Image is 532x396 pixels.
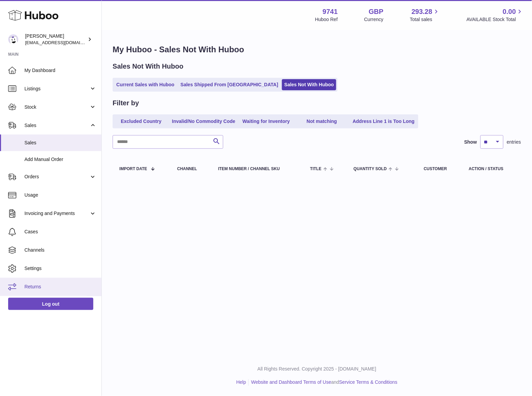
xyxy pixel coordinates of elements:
[24,284,96,290] span: Returns
[24,192,96,198] span: Usage
[113,98,139,108] h2: Filter by
[107,366,527,373] p: All Rights Reserved. Copyright 2025 - [DOMAIN_NAME]
[507,139,521,145] span: entries
[410,7,440,23] a: 293.28 Total sales
[24,104,89,110] span: Stock
[114,116,168,127] a: Excluded Country
[170,116,238,127] a: Invalid/No Commodity Code
[218,167,297,171] div: Item Number / Channel SKU
[310,167,321,171] span: Title
[251,380,331,385] a: Website and Dashboard Terms of Use
[177,167,205,171] div: Channel
[249,379,397,386] li: and
[24,174,89,180] span: Orders
[24,265,96,272] span: Settings
[339,380,398,385] a: Service Terms & Conditions
[503,7,516,16] span: 0.00
[8,298,93,310] a: Log out
[24,210,89,217] span: Invoicing and Payments
[24,67,96,74] span: My Dashboard
[424,167,455,171] div: Customer
[239,116,293,127] a: Waiting for Inventory
[469,167,514,171] div: Action / Status
[364,16,384,23] div: Currency
[113,44,521,55] h1: My Huboo - Sales Not With Huboo
[410,16,440,23] span: Total sales
[315,16,338,23] div: Huboo Ref
[25,40,100,45] span: [EMAIL_ADDRESS][DOMAIN_NAME]
[236,380,246,385] a: Help
[467,7,524,23] a: 0.00 AVAILABLE Stock Total
[350,116,417,127] a: Address Line 1 is Too Long
[282,79,336,90] a: Sales Not With Huboo
[119,167,147,171] span: Import date
[8,34,18,44] img: ajcmarketingltd@gmail.com
[24,86,89,92] span: Listings
[467,16,524,23] span: AVAILABLE Stock Total
[323,7,338,16] strong: 9741
[25,33,86,46] div: [PERSON_NAME]
[354,167,387,171] span: Quantity Sold
[412,7,432,16] span: 293.28
[24,140,96,146] span: Sales
[24,229,96,235] span: Cases
[178,79,281,90] a: Sales Shipped From [GEOGRAPHIC_DATA]
[295,116,349,127] a: Not matching
[114,79,177,90] a: Current Sales with Huboo
[24,247,96,253] span: Channels
[464,139,477,145] label: Show
[24,156,96,163] span: Add Manual Order
[113,62,184,71] h2: Sales Not With Huboo
[24,122,89,129] span: Sales
[369,7,383,16] strong: GBP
